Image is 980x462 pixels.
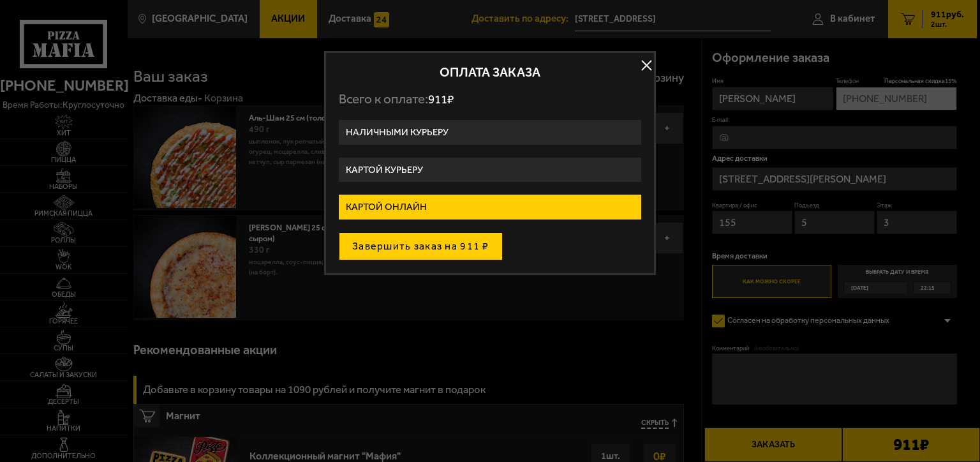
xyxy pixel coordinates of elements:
[339,195,641,220] label: Картой онлайн
[339,232,503,260] button: Завершить заказ на 911 ₽
[339,158,641,183] label: Картой курьеру
[339,66,641,78] h2: Оплата заказа
[428,92,454,107] span: 911 ₽
[339,120,641,145] label: Наличными курьеру
[339,91,641,107] p: Всего к оплате:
